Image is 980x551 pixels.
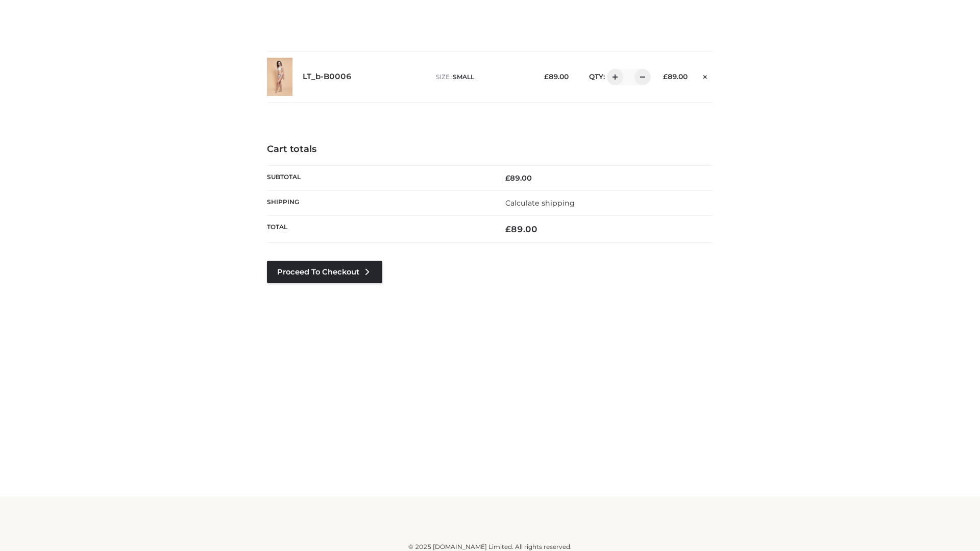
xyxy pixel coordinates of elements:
bdi: 89.00 [505,173,532,183]
img: LT_b-B0006 - SMALL [267,58,292,96]
div: QTY: [579,69,647,85]
span: £ [505,224,511,234]
a: Remove this item [698,69,713,82]
p: size : [436,72,528,82]
th: Subtotal [267,165,490,190]
bdi: 89.00 [505,224,537,234]
a: Calculate shipping [505,198,575,208]
span: £ [544,72,549,81]
bdi: 89.00 [663,72,688,81]
h4: Cart totals [267,144,713,155]
span: SMALL [453,73,474,81]
span: £ [505,173,510,183]
a: LT_b-B0006 [303,72,352,82]
span: £ [663,72,668,81]
th: Shipping [267,190,490,215]
a: Proceed to Checkout [267,261,382,283]
bdi: 89.00 [544,72,569,81]
th: Total [267,216,490,243]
